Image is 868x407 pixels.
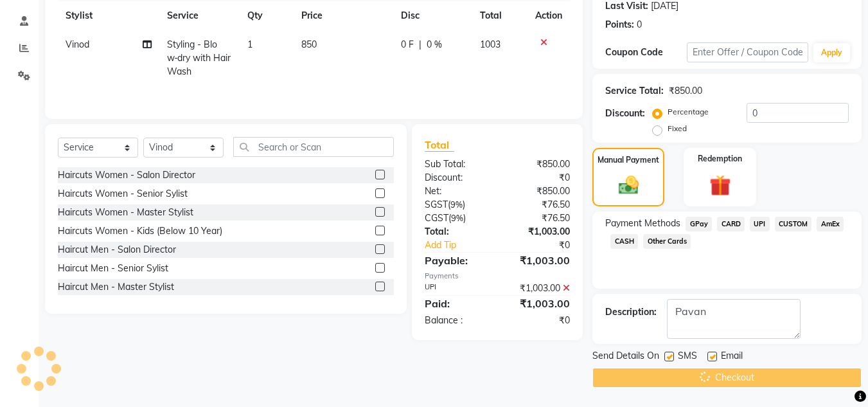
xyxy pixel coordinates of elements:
div: ₹0 [511,239,580,252]
div: ₹1,003.00 [497,282,580,295]
label: Percentage [668,106,709,118]
div: ₹0 [497,314,580,327]
th: Qty [240,1,294,30]
span: SGST [425,199,448,210]
label: Fixed [668,123,687,134]
div: UPI [415,282,497,295]
span: Email [721,349,743,365]
th: Service [159,1,240,30]
span: CASH [610,234,638,249]
button: Apply [813,43,850,62]
div: Balance : [415,314,497,327]
div: ₹76.50 [497,212,580,225]
div: Paid: [415,296,497,311]
span: GPay [686,217,712,231]
div: Description: [605,305,657,319]
span: CUSTOM [775,217,812,231]
span: CARD [717,217,745,231]
label: Redemption [698,153,742,165]
div: ₹850.00 [497,158,580,171]
div: Discount: [605,107,645,120]
span: 1003 [480,39,500,50]
span: Send Details On [592,349,659,365]
img: _gift.svg [703,172,738,199]
div: Coupon Code [605,46,686,59]
span: Other Cards [643,234,691,249]
div: ( ) [415,212,497,225]
a: Add Tip [415,239,511,252]
input: Enter Offer / Coupon Code [687,42,808,62]
span: 1 [247,39,252,50]
div: 0 [637,18,642,32]
th: Disc [393,1,472,30]
div: Sub Total: [415,158,497,171]
span: 0 F [401,38,414,51]
div: ( ) [415,198,497,212]
div: ₹1,003.00 [497,253,580,268]
div: Haircut Men - Senior Sylist [58,262,168,275]
div: Haircut Men - Master Stylist [58,280,174,294]
div: ₹76.50 [497,198,580,212]
div: Net: [415,185,497,198]
div: Discount: [415,171,497,185]
th: Total [472,1,528,30]
span: AmEx [817,217,844,231]
span: Payment Methods [605,217,680,230]
div: Haircuts Women - Kids (Below 10 Year) [58,224,222,238]
div: Haircuts Women - Senior Sylist [58,187,188,201]
span: 0 % [427,38,442,51]
th: Price [294,1,393,30]
span: 9% [451,213,463,223]
div: Service Total: [605,84,664,98]
span: Total [425,138,454,152]
span: UPI [750,217,770,231]
div: ₹850.00 [497,185,580,198]
span: 850 [301,39,317,50]
span: 9% [450,199,463,210]
div: Haircut Men - Salon Director [58,243,176,257]
div: Payments [425,271,570,282]
div: Payable: [415,253,497,268]
input: Search or Scan [233,137,394,157]
div: ₹1,003.00 [497,225,580,239]
img: _cash.svg [612,174,645,197]
span: Vinod [66,39,89,50]
div: ₹0 [497,171,580,185]
div: ₹1,003.00 [497,296,580,311]
span: CGST [425,212,448,224]
div: Total: [415,225,497,239]
span: SMS [678,349,697,365]
div: Haircuts Women - Master Stylist [58,206,193,219]
div: ₹850.00 [669,84,702,98]
span: Styling - Blow‑dry with Hair Wash [167,39,231,77]
div: Haircuts Women - Salon Director [58,168,195,182]
label: Manual Payment [598,154,659,166]
div: Points: [605,18,634,32]
span: | [419,38,421,51]
th: Stylist [58,1,159,30]
th: Action [527,1,570,30]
